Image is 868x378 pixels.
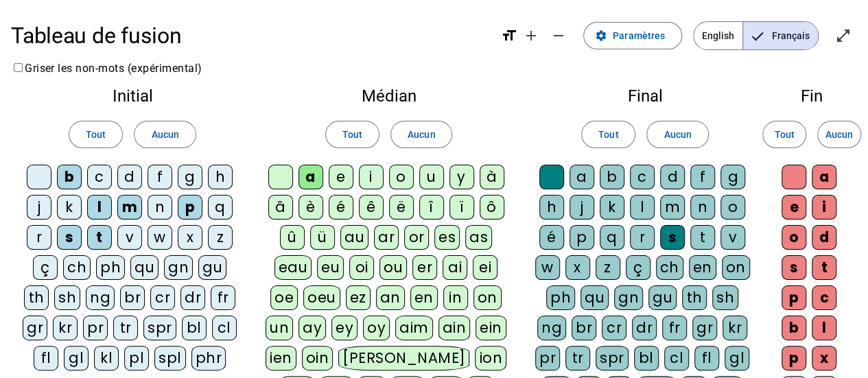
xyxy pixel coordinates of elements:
div: gu [198,255,226,280]
div: i [359,165,384,189]
span: Tout [86,126,106,143]
div: ay [298,316,326,340]
div: ô [480,195,504,220]
mat-icon: open_in_full [835,27,852,44]
div: h [208,165,233,189]
div: gl [725,346,749,370]
div: c [87,165,112,189]
div: ë [389,195,414,220]
div: gr [23,316,47,340]
div: d [812,225,836,250]
div: fr [662,316,687,340]
div: n [148,195,172,220]
div: a [812,165,836,189]
div: è [298,195,323,220]
div: d [117,165,142,189]
input: Griser les non-mots (expérimental) [14,63,23,72]
div: a [570,165,594,189]
div: x [178,225,202,250]
div: l [87,195,112,220]
div: kr [53,316,78,340]
div: gn [614,285,643,310]
div: p [178,195,202,220]
div: spr [143,316,176,340]
div: f [690,165,715,189]
mat-icon: remove [550,27,567,44]
div: p [782,285,806,310]
div: dr [632,316,657,340]
div: fl [694,346,719,370]
mat-button-toggle-group: Language selection [693,21,819,50]
div: gr [692,316,717,340]
div: d [660,165,685,189]
div: cl [664,346,689,370]
div: c [630,165,655,189]
div: tr [565,346,590,370]
div: c [812,285,836,310]
div: eu [317,255,344,280]
div: tr [113,316,138,340]
div: kl [94,346,119,370]
div: â [268,195,293,220]
div: k [57,195,82,220]
div: pl [124,346,149,370]
div: ien [266,346,296,370]
span: Aucun [664,126,691,143]
div: à [480,165,504,189]
div: ü [310,225,335,250]
div: ng [537,316,566,340]
button: Tout [581,121,635,148]
div: th [24,285,49,310]
div: qu [580,285,609,310]
div: pr [535,346,560,370]
div: ph [96,255,125,280]
div: é [539,225,564,250]
div: s [660,225,685,250]
div: o [782,225,806,250]
div: p [570,225,594,250]
span: Tout [342,126,362,143]
div: p [782,346,806,370]
div: b [600,165,624,189]
mat-icon: settings [595,29,607,42]
div: en [410,285,438,310]
h2: Fin [777,88,846,104]
div: ph [546,285,575,310]
div: ê [359,195,384,220]
div: pr [83,316,108,340]
div: en [689,255,716,280]
span: English [694,22,742,49]
div: oi [349,255,374,280]
div: v [720,225,745,250]
div: aim [395,316,433,340]
span: Tout [774,126,794,143]
div: r [630,225,655,250]
button: Aucun [646,121,708,148]
div: x [812,346,836,370]
div: x [565,255,590,280]
label: Griser les non-mots (expérimental) [11,62,202,75]
div: fr [211,285,235,310]
div: au [340,225,368,250]
div: br [120,285,145,310]
div: oy [363,316,390,340]
div: q [600,225,624,250]
div: gl [64,346,89,370]
div: f [148,165,172,189]
div: cl [212,316,237,340]
div: ï [449,195,474,220]
div: ng [86,285,115,310]
div: spl [154,346,186,370]
div: as [465,225,492,250]
div: i [812,195,836,220]
div: l [812,316,836,340]
div: ein [476,316,506,340]
div: er [412,255,437,280]
span: Aucun [825,126,853,143]
div: ch [656,255,683,280]
div: kr [723,316,747,340]
div: oeu [303,285,340,310]
div: es [434,225,460,250]
div: l [630,195,655,220]
div: phr [191,346,226,370]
